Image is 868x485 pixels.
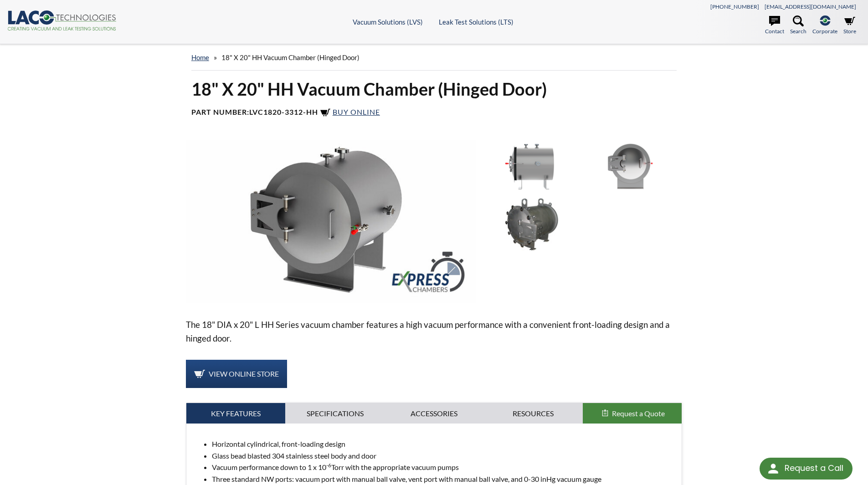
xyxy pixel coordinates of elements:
span: Corporate [812,27,837,36]
a: Store [843,15,856,36]
span: Buy Online [333,107,380,116]
div: Request a Call [760,458,853,480]
li: Horizontal cylindrical, front-loading design [212,438,675,450]
li: Vacuum performance down to 1 x 10 Torr with the appropriate vacuum pumps [212,461,675,473]
a: Contact [765,15,784,36]
li: Glass bead blasted 304 stainless steel body and door [212,450,675,462]
a: Accessories [385,403,484,424]
b: LVC1820-3312-HH [249,107,318,116]
sup: -6 [326,462,331,469]
a: home [191,53,209,61]
a: Resources [483,403,583,424]
img: LVC1820-3312-HH Vacuum Chamber, front view [583,140,678,193]
img: LVC1820-3312-HH Horizontal Express Chamber, angled view [186,140,477,303]
a: Buy Online [320,107,380,116]
a: Vacuum Solutions (LVS) [353,18,423,26]
span: 18" X 20" HH Vacuum Chamber (Hinged Door) [221,53,360,61]
p: The 18" DIA x 20" L HH Series vacuum chamber features a high vacuum performance with a convenient... [186,318,683,345]
img: Horizontal Vacuum Chamber with Custom Latches and Lifting Rings, angled view [483,198,578,251]
a: Search [790,15,806,36]
img: LVC1820-3312-HH Horizontal Vacuum Chamber, side view [483,140,578,193]
div: » [191,45,677,71]
li: Three standard NW ports: vacuum port with manual ball valve, vent port with manual ball valve, an... [212,473,675,485]
div: Request a Call [785,458,843,479]
a: Specifications [285,403,385,424]
a: [EMAIL_ADDRESS][DOMAIN_NAME] [765,3,856,10]
a: Leak Test Solutions (LTS) [439,18,514,26]
button: Request a Quote [583,403,682,424]
span: Request a Quote [612,409,665,418]
img: round button [766,461,781,476]
h4: Part Number: [191,107,677,118]
a: Key Features [186,403,286,424]
h1: 18" X 20" HH Vacuum Chamber (Hinged Door) [191,78,677,100]
a: View Online Store [186,360,287,388]
span: View Online Store [209,369,279,378]
a: [PHONE_NUMBER] [710,3,759,10]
